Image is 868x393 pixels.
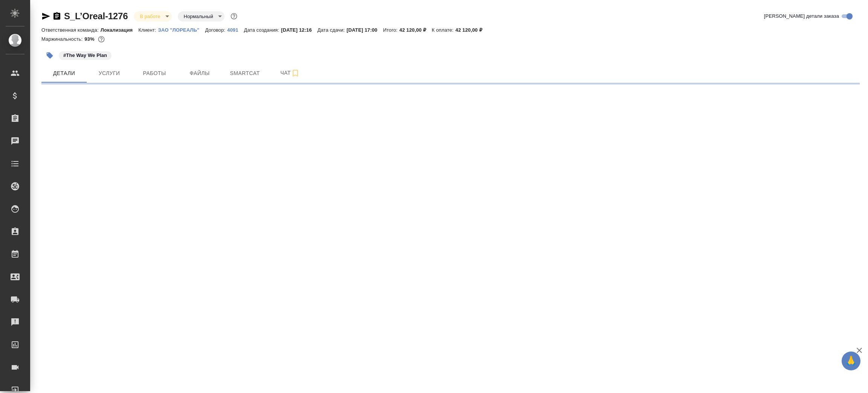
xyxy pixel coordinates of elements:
[96,34,106,44] button: 2430.00 RUB;
[63,52,107,59] p: #The Way We Plan
[41,36,84,42] p: Маржинальность:
[383,27,399,33] p: Итого:
[347,27,383,33] p: [DATE] 17:00
[227,27,244,33] p: 4091
[138,27,158,33] p: Клиент:
[272,68,308,78] span: Чат
[182,69,218,78] span: Файлы
[399,27,432,33] p: 42 120,00 ₽
[41,27,101,33] p: Ответственная команда:
[291,69,300,78] svg: Подписаться
[205,27,227,33] p: Договор:
[136,69,173,78] span: Работы
[91,69,127,78] span: Услуги
[182,13,215,20] button: Нормальный
[101,27,139,33] p: Локализация
[227,69,263,78] span: Smartcat
[229,11,239,21] button: Доп статусы указывают на важность/срочность заказа
[455,27,488,33] p: 42 120,00 ₽
[58,52,112,58] span: The Way We Plan
[318,27,347,33] p: Дата сдачи:
[52,12,61,21] button: Скопировать ссылку
[432,27,455,33] p: К оплате:
[178,11,225,21] div: В работе
[281,27,318,33] p: [DATE] 12:16
[244,27,281,33] p: Дата создания:
[845,353,857,369] span: 🙏
[41,47,58,64] button: Добавить тэг
[158,26,205,33] a: ЗАО "ЛОРЕАЛЬ"
[138,13,162,20] button: В работе
[764,12,839,20] span: [PERSON_NAME] детали заказа
[84,36,96,42] p: 93%
[46,69,82,78] span: Детали
[158,27,205,33] p: ЗАО "ЛОРЕАЛЬ"
[842,352,860,370] button: 🙏
[134,11,171,21] div: В работе
[227,26,244,33] a: 4091
[64,11,128,21] a: S_L’Oreal-1276
[41,12,50,21] button: Скопировать ссылку для ЯМессенджера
